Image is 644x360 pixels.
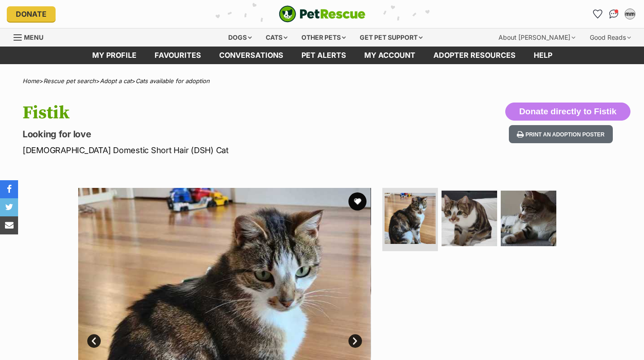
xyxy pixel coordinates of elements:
[83,47,146,64] a: My profile
[24,33,43,41] span: Menu
[100,77,132,84] a: Adopt a cat
[43,77,96,84] a: Rescue pet search
[279,5,366,23] img: logo-cat-932fe2b9b8326f06289b0f2fb663e598f794de774fb13d1741a6617ecf9a85b4.svg
[590,7,637,21] ul: Account quick links
[505,103,630,121] button: Donate directly to Fistik
[424,47,525,64] a: Adopter resources
[353,28,429,47] div: Get pet support
[23,103,393,123] h1: Fistik
[525,47,561,64] a: Help
[590,7,605,21] a: Favourites
[87,334,101,348] a: Prev
[348,334,362,348] a: Next
[14,28,50,45] a: Menu
[23,128,393,140] p: Looking for love
[501,191,556,246] img: Photo of Fistik
[625,9,635,19] div: mm
[279,5,366,23] a: PetRescue
[23,77,39,84] a: Home
[583,28,637,47] div: Good Reads
[146,47,210,64] a: Favourites
[292,47,355,64] a: Pet alerts
[606,7,621,21] a: Conversations
[492,28,582,47] div: About [PERSON_NAME]
[23,144,393,156] p: [DEMOGRAPHIC_DATA] Domestic Short Hair (DSH) Cat
[259,28,294,47] div: Cats
[623,7,637,21] button: My account
[442,191,497,246] img: Photo of Fistik
[385,193,436,244] img: Photo of Fistik
[348,192,367,210] button: favourite
[222,28,258,47] div: Dogs
[210,47,292,64] a: conversations
[295,28,352,47] div: Other pets
[609,9,619,19] img: chat-41dd97257d64d25036548639549fe6c8038ab92f7586957e7f3b1b290dea8141.svg
[136,77,210,84] a: Cats available for adoption
[7,6,56,22] a: Donate
[355,47,424,64] a: My account
[509,125,613,144] button: Print an adoption poster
